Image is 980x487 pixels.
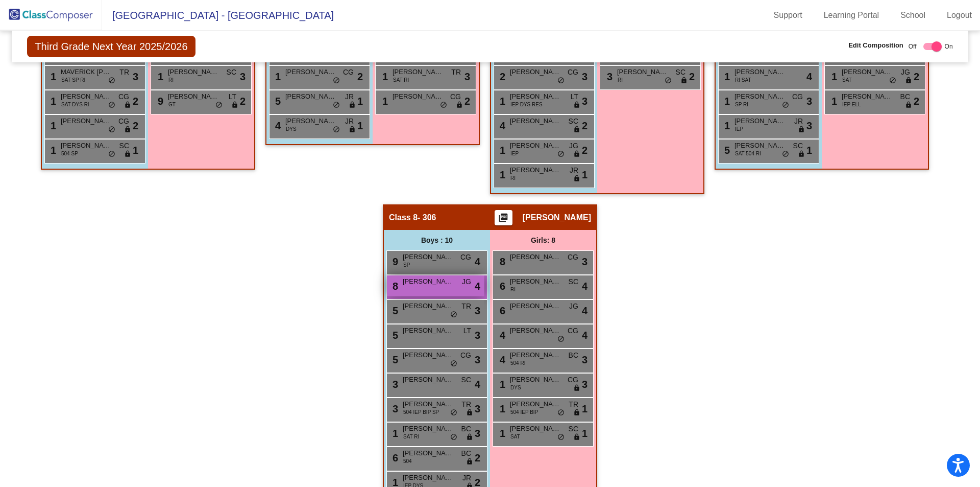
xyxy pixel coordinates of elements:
span: 4 [497,120,505,131]
span: 504 [403,457,412,465]
span: lock [573,409,580,417]
span: 3 [464,69,470,84]
a: Support [766,7,811,24]
span: On [945,42,953,51]
span: do_not_disturb_alt [108,126,115,134]
span: [PERSON_NAME] [285,116,336,126]
span: 1 [357,94,363,109]
span: do_not_disturb_alt [665,77,672,85]
span: [PERSON_NAME] [PERSON_NAME] [403,448,454,458]
span: 3 [240,69,246,84]
span: 1 [497,96,505,107]
span: 1 [48,96,56,107]
span: lock [573,384,580,392]
span: do_not_disturb_alt [333,126,340,134]
span: lock [231,101,238,109]
span: 4 [497,330,505,341]
span: [PERSON_NAME] [61,141,112,151]
span: SP RI [735,101,748,108]
span: CG [118,91,129,102]
span: BC [461,424,471,434]
span: TR [461,301,471,312]
span: SAT 504 RI [735,150,761,157]
span: TR [569,399,578,410]
span: CG [568,252,578,263]
span: do_not_disturb_alt [450,433,457,442]
span: 3 [582,352,587,367]
span: 5 [722,145,730,156]
span: 3 [806,94,812,109]
span: JR [345,116,354,127]
span: 3 [475,426,480,441]
span: - 306 [418,213,436,223]
span: 2 [133,118,138,133]
span: 3 [582,94,587,109]
span: DYS [286,125,297,133]
span: lock [466,458,473,466]
span: [PERSON_NAME] [734,67,786,77]
span: 3 [390,403,398,414]
span: [PERSON_NAME] [842,67,893,77]
span: lock [573,433,580,442]
span: [PERSON_NAME] [510,252,561,262]
span: 4 [475,377,480,392]
span: SC [461,375,471,385]
span: do_not_disturb_alt [333,101,340,109]
span: do_not_disturb_alt [557,433,565,442]
span: 3 [582,377,587,392]
span: TR [119,67,129,78]
span: RI [618,76,623,84]
span: 1 [357,118,363,133]
span: 1 [273,71,281,82]
span: 1 [497,145,505,156]
span: lock [798,126,805,134]
span: RI [510,286,516,293]
span: [PERSON_NAME] [403,424,454,434]
span: 1 [48,145,56,156]
span: lock [573,175,580,183]
span: do_not_disturb_alt [557,77,565,85]
span: do_not_disturb_alt [450,409,457,417]
span: JR [570,165,578,176]
span: [PERSON_NAME] [393,67,444,77]
div: Girls: 8 [490,230,596,250]
span: [PERSON_NAME][DEMOGRAPHIC_DATA] [617,67,668,77]
span: 4 [497,354,505,365]
span: 6 [497,281,505,292]
span: lock [124,150,131,158]
a: School [892,7,934,24]
span: do_not_disturb_alt [215,101,223,109]
span: 3 [390,379,398,390]
span: [PERSON_NAME] [510,350,561,360]
span: 1 [722,96,730,107]
span: lock [680,77,688,85]
span: 4 [273,120,281,131]
span: [PERSON_NAME] [285,67,336,77]
span: [PERSON_NAME] [61,116,112,126]
span: 1 [390,428,398,439]
span: 3 [133,69,138,84]
span: do_not_disturb_alt [108,150,115,158]
span: do_not_disturb_alt [557,150,565,158]
span: IEP ELL [842,101,861,108]
span: lock [349,126,356,134]
span: 1 [582,167,587,182]
span: CG [460,252,471,263]
a: Logout [939,7,980,24]
span: do_not_disturb_alt [108,101,115,109]
span: LT [463,326,471,336]
span: 5 [390,354,398,365]
span: [PERSON_NAME] [510,375,561,385]
span: 2 [357,69,363,84]
span: SAT RI [403,433,419,440]
span: do_not_disturb_alt [557,409,565,417]
span: do_not_disturb_alt [440,101,447,109]
span: CG [460,350,471,361]
span: [PERSON_NAME] [510,276,561,287]
span: DYS [510,384,521,391]
span: SC [569,276,578,287]
span: 1 [582,401,587,416]
span: CG [568,326,578,336]
span: CG [450,91,461,102]
span: CG [568,375,578,385]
